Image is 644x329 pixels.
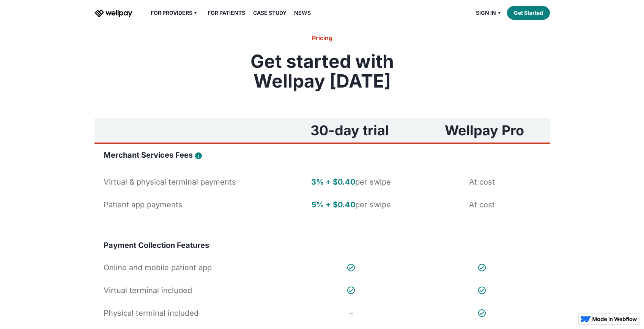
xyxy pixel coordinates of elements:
[476,8,496,17] div: Sign in
[151,8,192,17] div: For Providers
[104,262,212,273] div: Online and mobile patient app
[350,309,353,318] div: –
[198,153,199,159] div: i
[249,8,291,17] a: Case Study
[206,33,438,42] h6: Pricing
[310,123,389,138] h3: 30-day trial
[445,123,524,138] h3: Wellpay Pro
[507,6,550,20] a: Get Started
[104,150,193,160] h4: Merchant Services Fees
[312,199,391,210] div: per swipe
[94,8,132,17] a: home
[469,199,495,210] div: At cost
[312,200,355,209] strong: 5% + $0.40
[104,285,192,296] div: Virtual terminal included
[104,240,209,250] h4: Payment Collection Features
[592,317,637,321] img: Made in Webflow
[471,8,507,17] div: Sign in
[311,177,355,186] strong: 3% + $0.40
[206,52,438,91] h2: Get started with Wellpay [DATE]
[469,177,495,187] div: At cost
[290,8,315,17] a: News
[203,8,250,17] a: For Patients
[146,8,203,17] div: For Providers
[104,308,198,318] div: Physical terminal included
[311,177,391,187] div: per swipe
[104,177,236,187] div: Virtual & physical terminal payments
[104,199,183,210] div: Patient app payments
